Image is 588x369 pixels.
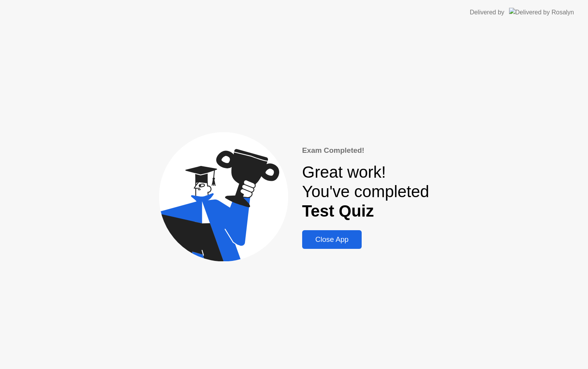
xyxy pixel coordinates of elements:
div: Close App [304,235,360,244]
div: Exam Completed! [302,145,429,156]
div: Great work! You've completed [302,163,429,221]
div: Delivered by [470,8,504,17]
img: Delivered by Rosalyn [509,8,574,17]
b: Test Quiz [302,202,374,220]
button: Close App [302,230,362,249]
